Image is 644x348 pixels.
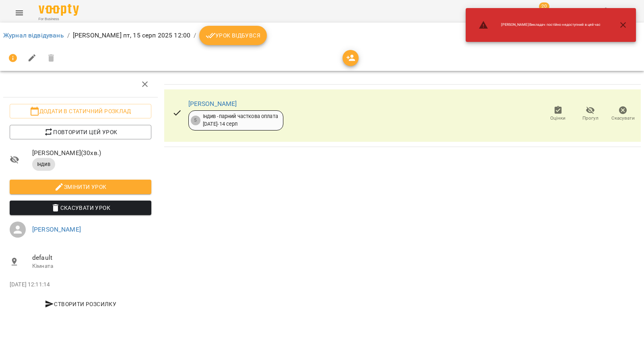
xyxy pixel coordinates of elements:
[194,31,196,40] li: /
[472,17,607,33] li: [PERSON_NAME] : Викладач постійно недоступний в цей час
[3,26,641,45] nav: breadcrumb
[10,297,151,311] button: Створити розсилку
[67,31,70,40] li: /
[10,3,29,23] button: Menu
[32,253,151,263] span: default
[13,299,148,309] span: Створити розсилку
[542,103,574,125] button: Оцінки
[206,31,260,40] span: Урок відбувся
[3,31,64,39] a: Журнал відвідувань
[10,180,151,194] button: Змінити урок
[73,31,190,40] p: [PERSON_NAME] пт, 15 серп 2025 12:00
[574,103,607,125] button: Прогул
[10,201,151,215] button: Скасувати Урок
[188,100,237,108] a: [PERSON_NAME]
[32,148,151,158] span: [PERSON_NAME] ( 30 хв. )
[539,2,549,10] span: 20
[32,262,151,270] p: Кімната
[10,125,151,139] button: Повторити цей урок
[607,103,639,125] button: Скасувати
[10,104,151,118] button: Додати в статичний розклад
[203,113,278,128] div: Індив -парний часткова оплата [DATE] - 14 серп
[10,281,151,289] p: [DATE] 12:11:14
[39,17,79,22] span: For Business
[16,182,145,192] span: Змінити урок
[199,26,267,45] button: Урок відбувся
[582,115,599,122] span: Прогул
[16,106,145,116] span: Додати в статичний розклад
[39,4,79,16] img: Voopty Logo
[16,127,145,137] span: Повторити цей урок
[611,115,635,122] span: Скасувати
[32,226,81,233] a: [PERSON_NAME]
[550,115,566,122] span: Оцінки
[32,161,55,168] span: Індив
[16,203,145,213] span: Скасувати Урок
[191,116,200,125] div: 5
